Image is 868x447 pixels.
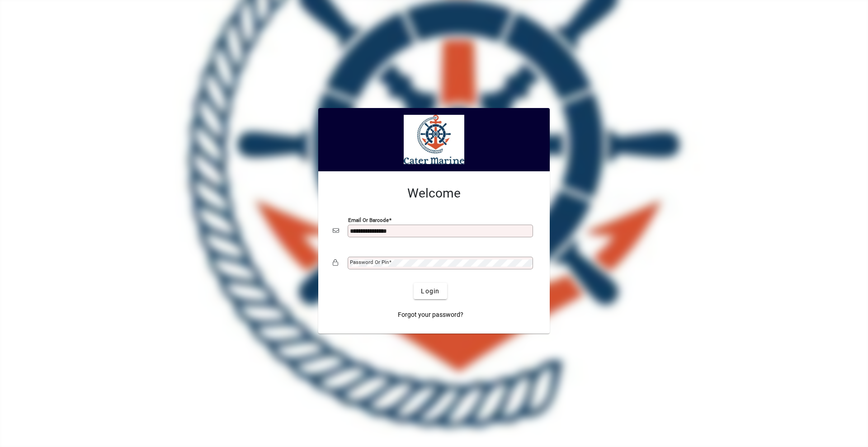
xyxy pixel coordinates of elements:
mat-label: Password or Pin [350,259,389,265]
h2: Welcome [333,186,535,201]
mat-label: Email or Barcode [348,217,389,223]
span: Forgot your password? [398,310,463,320]
button: Login [414,283,447,299]
a: Forgot your password? [394,306,467,323]
span: Login [421,287,439,296]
